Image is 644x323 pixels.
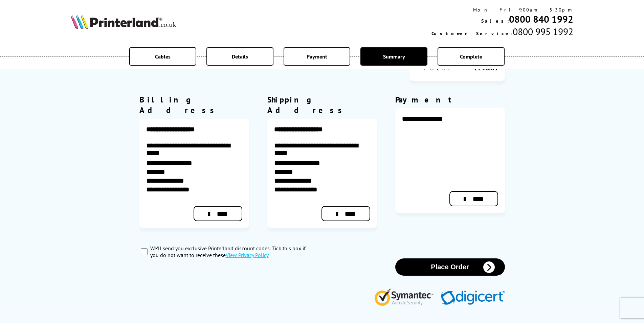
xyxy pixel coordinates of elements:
[226,252,269,258] a: modal_privacy
[481,18,509,24] span: Sales:
[383,53,405,60] span: Summary
[395,94,505,105] div: Payment
[431,30,513,37] span: Customer Service:
[431,7,573,13] div: Mon - Fri 9:00am - 5:30pm
[509,13,573,25] a: 0800 840 1992
[71,14,176,29] img: Printerland Logo
[374,286,438,306] img: Symantec Website Security
[232,53,248,60] span: Details
[513,25,573,38] span: 0800 995 1992
[267,94,377,115] div: Shipping Address
[150,245,315,258] label: We’ll send you exclusive Printerland discount codes. Tick this box if you do not want to receive ...
[395,258,505,276] button: Place Order
[155,53,171,60] span: Cables
[441,291,505,306] img: Digicert
[307,53,327,60] span: Payment
[139,94,249,115] div: Billing Address
[460,53,482,60] span: Complete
